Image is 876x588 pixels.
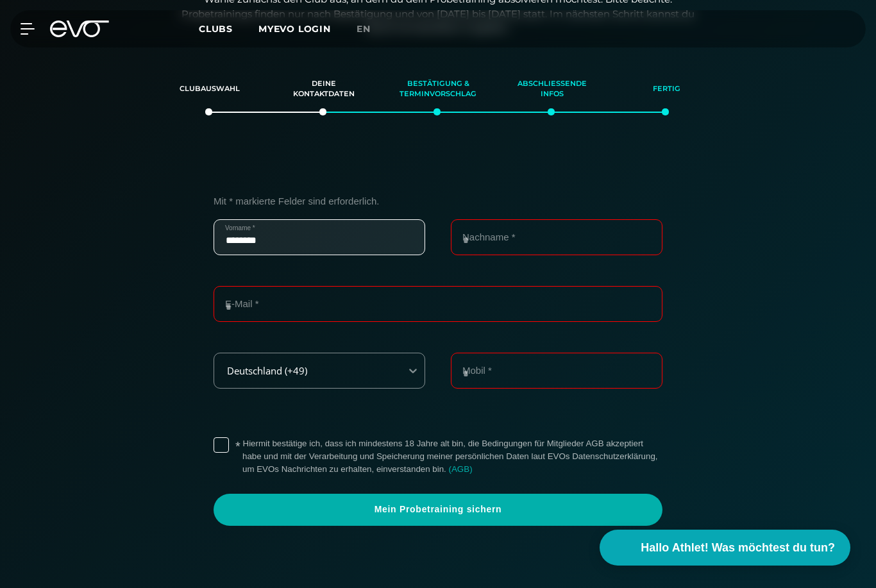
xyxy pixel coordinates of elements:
p: Mit * markierte Felder sind erforderlich. [214,196,662,206]
div: Fertig [625,72,707,106]
span: Mein Probetraining sichern [229,503,647,516]
a: Mein Probetraining sichern [214,494,662,526]
div: Abschließende Infos [511,72,593,106]
a: (AGB) [449,464,473,474]
div: Deutschland (+49) [215,365,392,376]
div: Bestätigung & Terminvorschlag [397,72,479,106]
a: MYEVO LOGIN [258,23,331,35]
a: Clubs [199,22,258,35]
div: Clubauswahl [169,72,251,106]
span: en [357,23,371,35]
span: Hallo Athlet! Was möchtest du tun? [641,539,835,557]
label: Hiermit bestätige ich, dass ich mindestens 18 Jahre alt bin, die Bedingungen für Mitglieder AGB a... [242,437,662,476]
span: Clubs [199,23,233,35]
button: Hallo Athlet! Was möchtest du tun? [600,530,850,566]
a: en [357,22,386,37]
div: Deine Kontaktdaten [283,72,365,106]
